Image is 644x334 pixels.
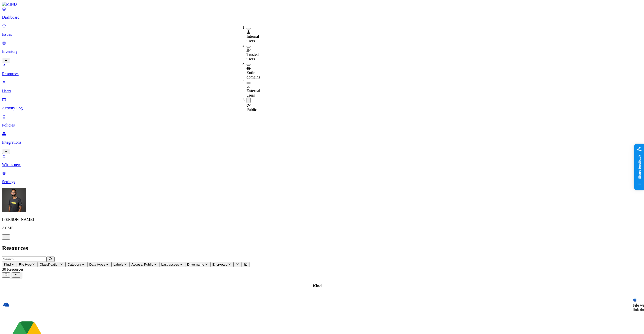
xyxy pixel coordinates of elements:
p: Integrations [2,140,642,145]
a: Resources [2,63,642,76]
span: Classification [40,263,60,266]
h2: Resources [2,245,642,252]
p: Dashboard [2,15,642,20]
p: Activity Log [2,106,642,110]
img: MIND [2,2,17,7]
p: Settings [2,180,642,184]
a: Activity Log [2,97,642,110]
a: Integrations [2,132,642,153]
span: Category [67,263,81,266]
a: Settings [2,171,642,184]
p: [PERSON_NAME] [2,217,642,222]
span: Data types [89,263,105,266]
p: Resources [2,72,642,76]
div: Kind [3,284,632,288]
p: ACME [2,226,642,230]
span: 30 Resources [2,267,24,271]
a: MIND [2,2,642,7]
span: Labels [113,263,123,266]
a: Dashboard [2,7,642,20]
span: Last access [161,263,179,266]
span: Entire domains [247,70,260,79]
span: Drive name [187,263,204,266]
p: Inventory [2,49,642,54]
a: Inventory [2,41,642,62]
span: Access: Public [131,263,153,266]
p: Users [2,89,642,93]
img: onedrive [3,301,10,308]
a: Policies [2,114,642,128]
span: Trusted users [247,52,259,61]
input: Search [2,257,47,262]
img: microsoft-word [633,298,637,302]
a: Users [2,80,642,93]
span: External users [247,89,260,97]
a: What's new [2,154,642,167]
span: Encrypted [212,263,227,266]
p: What's new [2,162,642,167]
p: Issues [2,32,642,37]
a: Issues [2,24,642,37]
p: Policies [2,123,642,128]
span: Public [247,107,257,112]
img: Amit Cohen [2,188,26,212]
span: File type [19,263,31,266]
span: Kind [4,263,11,266]
span: Internal users [247,34,259,43]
